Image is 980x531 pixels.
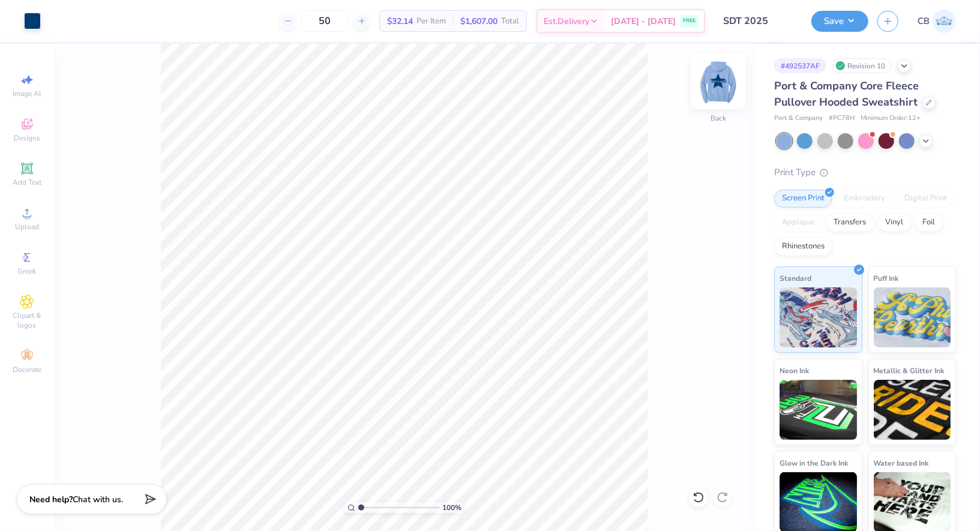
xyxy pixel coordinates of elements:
[874,457,929,469] span: Water based Ink
[780,272,811,284] span: Standard
[774,190,832,208] div: Screen Print
[877,214,911,232] div: Vinyl
[714,9,802,33] input: Untitled Design
[711,113,726,124] div: Back
[694,58,742,106] img: Back
[13,365,41,374] span: Decorate
[836,190,893,208] div: Embroidery
[73,494,123,505] span: Chat with us.
[774,79,919,109] span: Port & Company Core Fleece Pullover Hooded Sweatshirt
[15,222,39,232] span: Upload
[6,311,48,330] span: Clipart & logos
[774,113,823,124] span: Port & Company
[14,133,40,143] span: Designs
[13,89,41,98] span: Image AI
[774,58,826,73] div: # 492537AF
[811,11,868,32] button: Save
[442,502,461,513] span: 100 %
[915,214,943,232] div: Foil
[13,178,41,187] span: Add Text
[829,113,855,124] span: # PC78H
[897,190,955,208] div: Digital Print
[832,58,892,73] div: Revision 10
[611,15,676,28] span: [DATE] - [DATE]
[918,10,956,33] a: CB
[416,15,446,28] span: Per Item
[826,214,874,232] div: Transfers
[918,14,930,28] span: CB
[774,238,832,256] div: Rhinestones
[683,17,696,25] span: FREE
[874,287,951,347] img: Puff Ink
[501,15,519,28] span: Total
[18,266,37,276] span: Greek
[544,15,589,28] span: Est. Delivery
[780,287,857,347] img: Standard
[774,214,822,232] div: Applique
[387,15,413,28] span: $32.14
[774,166,956,179] div: Print Type
[780,457,848,469] span: Glow in the Dark Ink
[933,10,956,33] img: Chhavi Bansal
[861,113,921,124] span: Minimum Order: 12 +
[780,364,809,377] span: Neon Ink
[29,494,73,505] strong: Need help?
[460,15,498,28] span: $1,607.00
[874,380,951,440] img: Metallic & Glitter Ink
[874,272,899,284] span: Puff Ink
[301,10,348,32] input: – –
[874,364,945,377] span: Metallic & Glitter Ink
[780,380,857,440] img: Neon Ink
